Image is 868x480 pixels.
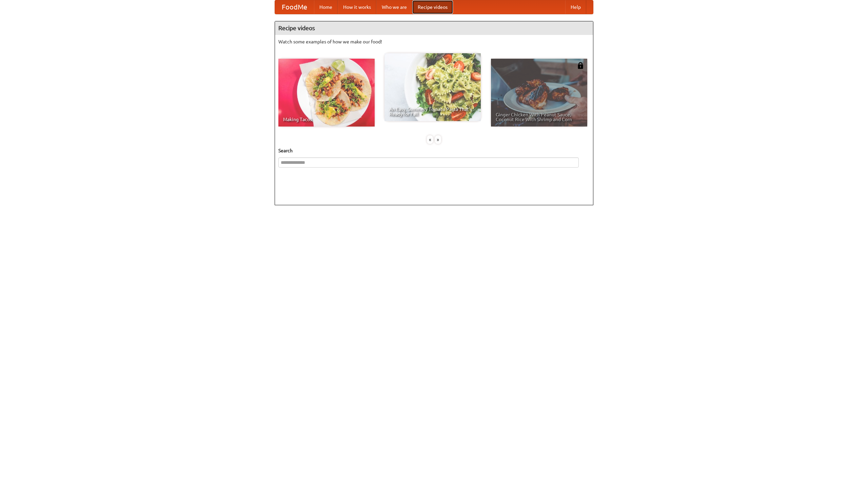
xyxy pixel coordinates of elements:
p: Watch some examples of how we make our food! [278,38,590,45]
img: 483408.png [577,62,584,69]
h4: Recipe videos [275,21,593,35]
a: How it works [338,0,376,14]
div: « [427,135,433,144]
a: Help [565,0,586,14]
a: An Easy, Summery Tomato Pasta That's Ready for Fall [384,53,481,121]
a: Making Tacos [278,59,375,127]
a: FoodMe [275,0,314,14]
a: Home [314,0,338,14]
span: Making Tacos [283,117,370,122]
a: Who we are [376,0,412,14]
div: » [435,135,441,144]
span: An Easy, Summery Tomato Pasta That's Ready for Fall [389,107,476,116]
h5: Search [278,147,590,154]
a: Recipe videos [412,0,453,14]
